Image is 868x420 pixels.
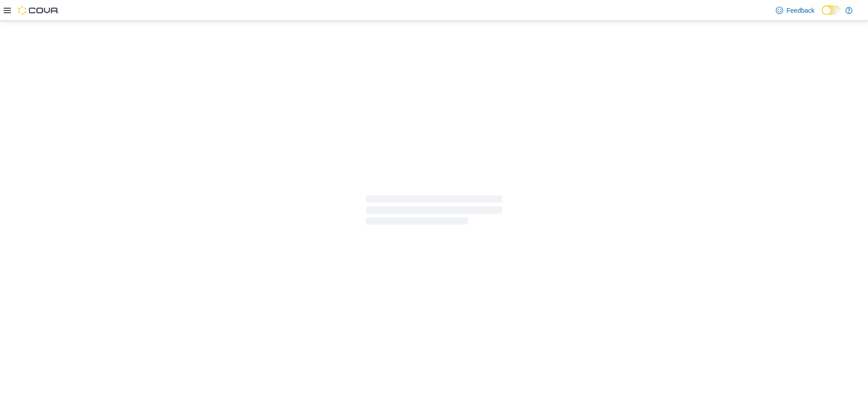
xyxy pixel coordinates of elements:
a: Feedback [772,1,818,20]
input: Dark Mode [822,5,841,15]
img: Cova [18,6,59,15]
span: Loading [366,197,502,226]
span: Feedback [787,6,814,15]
